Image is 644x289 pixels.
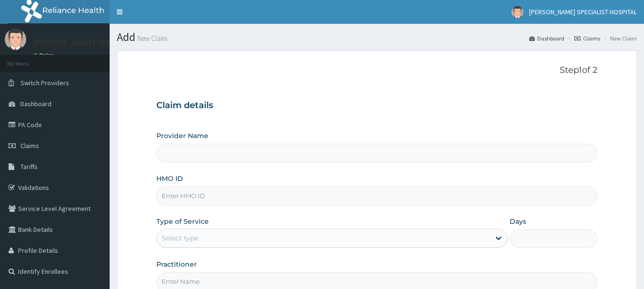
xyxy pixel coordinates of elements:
[20,100,51,108] span: Dashboard
[20,79,69,87] span: Switch Providers
[156,65,598,76] p: Step 1 of 2
[511,6,523,18] img: User Image
[20,141,39,150] span: Claims
[529,34,564,42] a: Dashboard
[156,174,183,183] label: HMO ID
[510,217,526,226] label: Days
[33,52,56,59] a: Online
[156,187,598,205] input: Enter HMO ID
[156,131,208,140] label: Provider Name
[156,259,197,269] label: Practitioner
[529,8,637,16] span: [PERSON_NAME] SPECIALIST HOSPITAL
[135,35,167,42] small: New Claim
[5,29,26,50] img: User Image
[574,34,600,42] a: Claims
[601,34,637,42] li: New Claim
[33,39,179,47] p: [PERSON_NAME] SPECIALIST HOSPITAL
[156,217,209,226] label: Type of Service
[117,31,637,43] h1: Add
[162,233,198,243] div: Select type
[156,100,598,111] h3: Claim details
[20,162,38,171] span: Tariffs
